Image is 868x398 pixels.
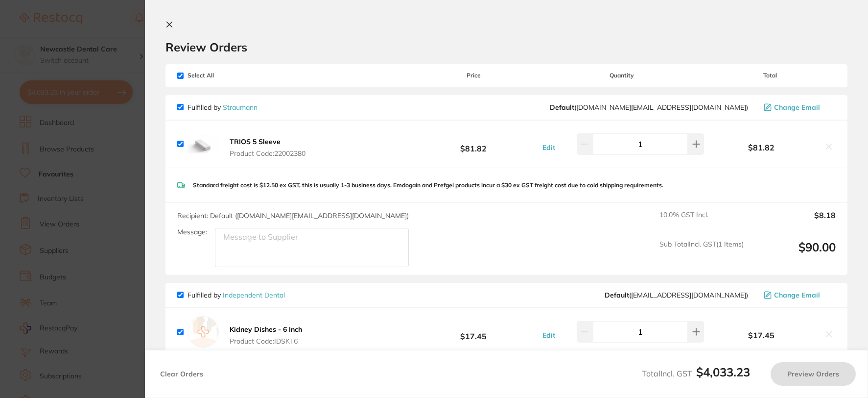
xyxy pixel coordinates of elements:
[408,135,540,153] b: $81.82
[751,211,836,232] output: $8.18
[642,369,750,378] span: Total Incl. GST
[230,149,305,157] span: Product Code: 22002380
[223,291,285,299] a: Independent Dental
[177,228,207,236] label: Message:
[751,240,836,267] output: $90.00
[227,137,308,158] button: TRIOS 5 Sleeve Product Code:22002380
[230,325,302,334] b: Kidney Dishes - 6 Inch
[550,103,748,111] span: customerservice.au@straumann.com
[704,72,836,79] span: Total
[157,362,206,386] button: Clear Orders
[177,72,275,79] span: Select All
[408,323,540,341] b: $17.45
[540,331,558,340] button: Edit
[188,128,219,160] img: cjk1YnE4OQ
[188,291,285,299] p: Fulfilled by
[540,143,558,152] button: Edit
[188,103,258,111] p: Fulfilled by
[177,211,409,220] span: Recipient: Default ( [DOMAIN_NAME][EMAIL_ADDRESS][DOMAIN_NAME] )
[771,362,856,386] button: Preview Orders
[165,40,847,54] h2: Review Orders
[704,331,818,340] b: $17.45
[761,291,836,299] button: Change Email
[230,337,302,345] span: Product Code: IDSKT6
[605,291,748,299] span: orders@independentdental.com.au
[193,182,663,189] p: Standard freight cost is $12.50 ex GST, this is usually 1-3 business days. Emdogain and Prefgel p...
[227,325,305,346] button: Kidney Dishes - 6 Inch Product Code:IDSKT6
[540,72,704,79] span: Quantity
[550,103,574,112] b: Default
[605,291,629,299] b: Default
[774,291,820,299] span: Change Email
[659,240,744,267] span: Sub Total Incl. GST ( 1 Items)
[704,143,818,152] b: $81.82
[696,365,750,379] b: $4,033.23
[659,211,744,232] span: 10.0 % GST Incl.
[408,72,540,79] span: Price
[774,103,820,111] span: Change Email
[188,316,219,348] img: empty.jpg
[230,137,281,146] b: TRIOS 5 Sleeve
[223,103,258,112] a: Straumann
[761,103,836,112] button: Change Email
